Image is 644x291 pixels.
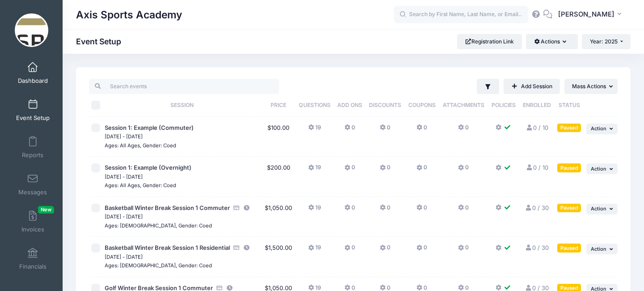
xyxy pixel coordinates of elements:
small: [DATE] - [DATE] [105,214,143,220]
button: 19 [308,124,321,137]
span: Coupons [408,102,436,108]
span: Dashboard [18,77,48,85]
button: 19 [308,163,321,176]
th: Discounts [365,94,405,117]
h1: Event Setup [76,37,129,46]
div: Paused [557,124,581,132]
a: Add Session [504,79,560,94]
button: 0 [458,163,469,176]
td: $1,500.00 [262,237,295,277]
button: 0 [458,204,469,217]
a: 0 / 30 [525,244,549,251]
button: 0 [380,124,390,137]
span: Event Setup [16,114,50,122]
a: 0 / 30 [525,204,549,211]
span: Action [591,246,606,252]
span: Attachments [443,102,484,108]
button: 0 [380,163,390,176]
button: 0 [344,204,355,217]
a: Financials [12,243,54,274]
i: Accepting Credit Card Payments [233,205,240,211]
div: Paused [557,244,581,252]
span: New [38,206,54,214]
button: 0 [458,244,469,257]
th: Session [102,94,262,117]
button: 0 [344,163,355,176]
span: Reports [22,151,43,159]
th: Enrolled [519,94,555,117]
button: Action [586,204,618,214]
td: $200.00 [262,157,295,197]
span: Mass Actions [572,83,606,90]
span: Action [591,166,606,172]
span: [PERSON_NAME] [558,9,614,19]
span: Messages [18,188,47,196]
small: [DATE] - [DATE] [105,133,143,140]
button: Year: 2025 [582,34,631,49]
th: Policies [488,94,519,117]
button: Action [586,163,618,174]
a: 0 / 10 [525,124,548,131]
small: Ages: All Ages, Gender: Coed [105,182,176,188]
button: 19 [308,244,321,257]
button: Action [586,124,618,134]
a: Event Setup [12,94,54,126]
th: Status [555,94,584,117]
div: Paused [557,163,581,172]
h1: Axis Sports Academy [76,4,182,25]
span: Basketball Winter Break Session 1 Commuter [105,204,230,211]
input: Search events [89,79,279,94]
th: Questions [295,94,334,117]
span: Year: 2025 [590,38,618,45]
button: [PERSON_NAME] [552,4,631,25]
i: This session is currently scheduled to pause registration at 12:00 PM America/Denver on 12/20/2025. [243,245,250,251]
i: Accepting Credit Card Payments [216,285,223,291]
a: Registration Link [457,34,522,49]
th: Add Ons [334,94,365,117]
button: 0 [380,244,390,257]
button: 0 [416,124,427,137]
td: $100.00 [262,117,295,157]
button: 0 [458,124,469,137]
span: Action [591,125,606,132]
span: Questions [299,102,330,108]
a: InvoicesNew [12,206,54,237]
button: 0 [380,204,390,217]
small: [DATE] - [DATE] [105,174,143,180]
button: 0 [416,244,427,257]
th: Price [262,94,295,117]
i: This session is currently scheduled to pause registration at 12:00 PM America/Denver on 12/20/2025. [226,285,233,291]
button: 0 [416,163,427,176]
button: 0 [416,204,427,217]
span: Policies [491,102,516,108]
button: Actions [526,34,577,49]
span: Financials [19,263,47,270]
th: Attachments [439,94,488,117]
small: Ages: [DEMOGRAPHIC_DATA], Gender: Coed [105,223,212,229]
span: Basketball Winter Break Session 1 Residential [105,244,230,251]
button: Mass Actions [564,79,618,94]
button: Action [586,244,618,254]
span: Discounts [369,102,401,108]
span: Session 1: Example (Commuter) [105,124,194,131]
a: Dashboard [12,57,54,89]
span: Add Ons [337,102,362,108]
span: Session 1: Example (Overnight) [105,164,191,171]
small: [DATE] - [DATE] [105,254,143,260]
button: 19 [308,204,321,217]
a: 0 / 10 [525,164,548,171]
i: Accepting Credit Card Payments [233,245,240,251]
span: Action [591,205,606,212]
small: Ages: [DEMOGRAPHIC_DATA], Gender: Coed [105,262,212,269]
a: Messages [12,169,54,200]
input: Search by First Name, Last Name, or Email... [394,6,528,24]
img: Axis Sports Academy [15,13,48,47]
button: 0 [344,124,355,137]
small: Ages: All Ages, Gender: Coed [105,142,176,149]
th: Coupons [405,94,439,117]
button: 0 [344,244,355,257]
a: Reports [12,132,54,163]
i: This session is currently scheduled to pause registration at 12:00 PM America/Denver on 12/20/2025. [243,205,250,211]
span: Invoices [21,226,44,233]
td: $1,050.00 [262,197,295,237]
